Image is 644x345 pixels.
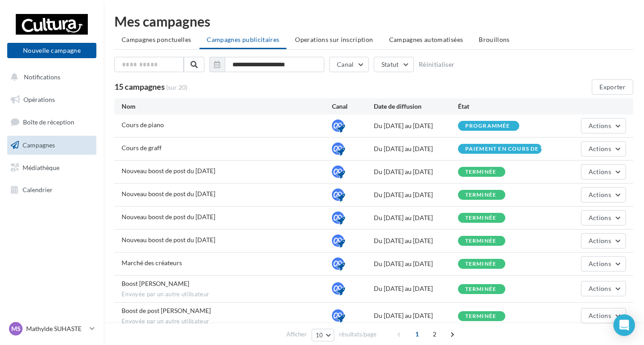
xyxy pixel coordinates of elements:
span: 2 [427,327,442,341]
button: Exporter [592,79,633,95]
span: Opérations [23,96,55,103]
div: Du [DATE] au [DATE] [374,213,458,222]
div: Du [DATE] au [DATE] [374,259,458,268]
span: Afficher [286,330,307,339]
div: terminée [465,169,497,175]
div: Date de diffusion [374,102,458,111]
span: MS [11,324,21,333]
span: Notifications [24,73,60,81]
span: Boost Laurence Peyrin [122,280,189,287]
a: Calendrier [5,180,98,199]
span: Actions [589,260,611,267]
div: Du [DATE] au [DATE] [374,311,458,320]
span: 15 campagnes [114,82,165,92]
span: Nouveau boost de post du 28/07/2025 [122,190,215,198]
a: Campagnes [5,136,98,155]
span: Médiathèque [23,163,59,171]
span: Actions [589,145,611,152]
span: Nouveau boost de post du 20/06/2025 [122,213,215,221]
div: Mes campagnes [114,14,633,28]
span: Actions [589,168,611,175]
span: Boîte de réception [23,118,74,126]
span: Campagnes automatisées [389,36,463,43]
span: Cours de piano [122,121,164,129]
div: terminée [465,286,497,292]
span: Actions [589,312,611,319]
span: Paiement en cours de vali... [465,146,561,152]
button: Nouvelle campagne [7,43,96,58]
span: Operations sur inscription [295,36,373,43]
button: Actions [581,210,626,225]
button: Canal [329,57,369,72]
span: Actions [589,191,611,198]
div: terminée [465,192,497,198]
span: Envoyée par un autre utilisateur [122,317,332,326]
div: terminée [465,215,497,221]
div: Du [DATE] au [DATE] [374,236,458,245]
span: Boost de post Britney Pompadour [122,307,211,314]
div: Du [DATE] au [DATE] [374,121,458,130]
button: Actions [581,281,626,296]
div: terminée [465,261,497,267]
span: Actions [589,122,611,129]
a: Boîte de réception [5,112,98,132]
button: 10 [312,329,335,341]
span: (sur 20) [166,83,187,91]
a: Médiathèque [5,158,98,177]
span: Nouveau boost de post du 13/06/2025 [122,236,215,244]
span: Envoyée par un autre utilisateur [122,290,332,299]
span: Actions [589,285,611,292]
div: terminée [465,313,497,319]
div: programmée [465,123,510,129]
div: terminée [465,238,497,244]
div: Canal [332,102,374,111]
button: Statut [374,57,414,72]
div: Du [DATE] au [DATE] [374,190,458,199]
p: Mathylde SUHASTE [26,324,86,333]
span: Actions [589,214,611,221]
button: Actions [581,141,626,156]
button: Actions [581,164,626,179]
span: Campagnes [23,141,55,149]
div: Du [DATE] au [DATE] [374,144,458,153]
a: MS Mathylde SUHASTE [7,320,96,337]
div: Du [DATE] au [DATE] [374,284,458,293]
span: Cours de graff [122,144,162,152]
button: Actions [581,256,626,271]
span: Calendrier [23,186,53,193]
span: Actions [589,237,611,244]
div: Du [DATE] au [DATE] [374,167,458,176]
span: résultats/page [339,330,376,339]
span: Nouveau boost de post du 11/08/2025 [122,167,215,175]
button: Actions [581,118,626,133]
span: Marché des créateurs [122,259,182,267]
span: Campagnes ponctuelles [122,36,191,43]
button: Actions [581,233,626,248]
div: Open Intercom Messenger [613,314,635,336]
div: État [458,102,542,111]
button: Réinitialiser [419,61,455,68]
span: 10 [316,331,323,339]
span: Brouillons [479,36,510,43]
button: Actions [581,187,626,202]
button: Actions [581,308,626,323]
div: Nom [122,102,332,111]
a: Opérations [5,90,98,109]
button: Notifications [5,68,95,87]
span: 1 [410,327,424,341]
